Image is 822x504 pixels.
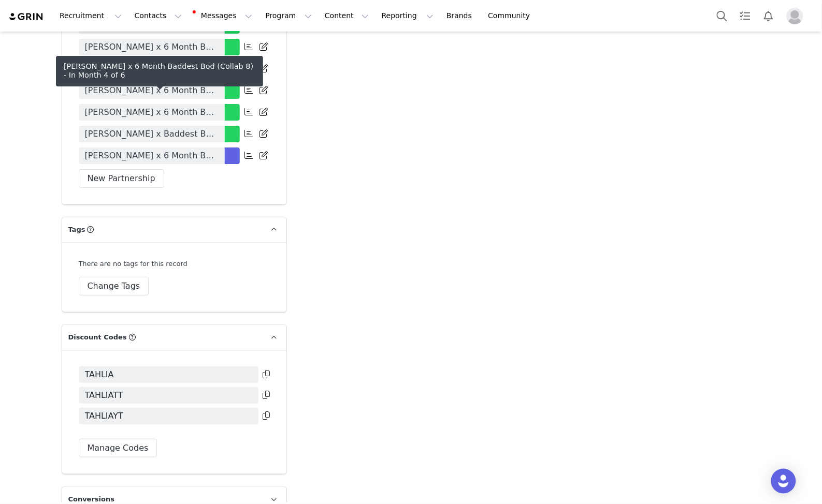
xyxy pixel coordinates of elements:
[757,4,780,27] button: Notifications
[319,4,375,27] button: Content
[85,106,219,118] span: [PERSON_NAME] x 6 Month Baddest Bod (Collab 7)
[79,169,164,188] button: New Partnership
[128,4,188,27] button: Contacts
[787,8,803,24] img: placeholder-profile.jpg
[781,8,814,24] button: Profile
[68,332,127,343] span: Discount Codes
[79,104,225,121] a: [PERSON_NAME] x 6 Month Baddest Bod (Collab 7)
[8,12,45,22] img: grin logo
[711,4,733,27] button: Search
[85,410,123,422] span: TAHLIAYT
[79,277,149,295] button: Change Tags
[85,128,219,140] span: [PERSON_NAME] x Baddest Bod - MAXIMUM SERVED EVENT
[79,82,225,99] a: [PERSON_NAME] x 6 Month Baddest Bod (Collab 6)
[85,368,114,381] span: TAHLIA
[482,4,541,27] a: Community
[53,4,128,27] button: Recruitment
[79,39,225,55] a: [PERSON_NAME] x 6 Month Baddest Bod Collab (Sep - [DATE]')
[64,62,255,80] div: [PERSON_NAME] x 6 Month Baddest Bod (Collab 8) - In Month 4 of 6
[85,389,123,402] span: TAHLIATT
[440,4,481,27] a: Brands
[85,84,219,97] span: [PERSON_NAME] x 6 Month Baddest Bod (Collab 6)
[771,469,796,494] div: Open Intercom Messenger
[734,4,757,27] a: Tasks
[68,225,85,235] span: Tags
[85,41,219,53] span: [PERSON_NAME] x 6 Month Baddest Bod Collab (Sep - [DATE]')
[79,259,188,269] div: There are no tags for this record
[79,147,225,164] a: [PERSON_NAME] x 6 Month Baddest Bod (Collab 8)
[259,4,318,27] button: Program
[376,4,440,27] button: Reporting
[189,4,258,27] button: Messages
[85,150,219,162] span: [PERSON_NAME] x 6 Month Baddest Bod (Collab 8)
[79,126,225,142] a: [PERSON_NAME] x Baddest Bod - MAXIMUM SERVED EVENT
[79,439,157,457] button: Manage Codes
